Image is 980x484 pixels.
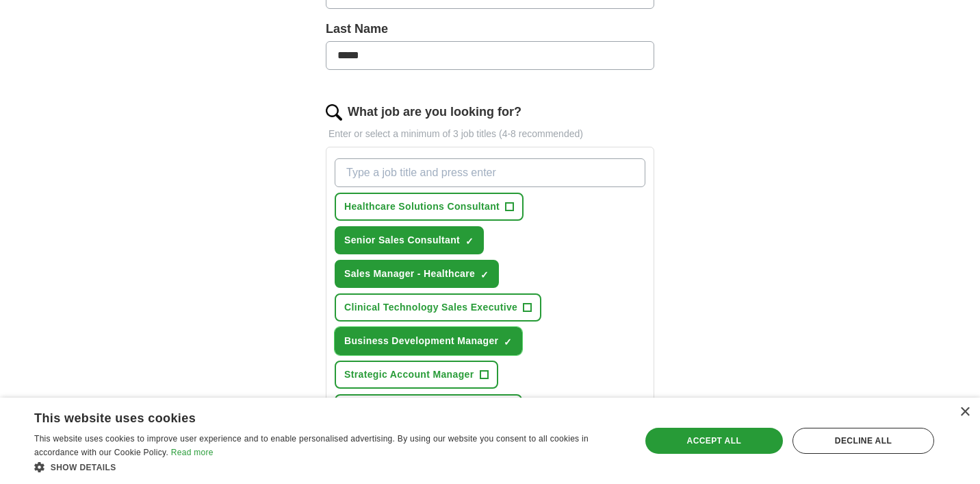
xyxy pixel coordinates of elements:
[326,20,654,38] label: Last Name
[335,361,498,389] button: Strategic Account Manager
[335,226,484,254] button: Senior Sales Consultant✓
[792,428,934,454] div: Decline all
[51,463,116,472] span: Show details
[326,104,342,121] img: search.png
[504,337,512,348] span: ✓
[335,158,645,187] input: Type a job title and press enter
[335,193,524,221] button: Healthcare Solutions Consultant
[344,367,474,382] span: Strategic Account Manager
[959,407,970,418] div: Close
[465,236,474,247] span: ✓
[344,233,460,247] span: Senior Sales Consultant
[480,269,489,280] span: ✓
[34,406,588,426] div: This website uses cookies
[645,428,783,454] div: Accept all
[335,327,522,355] button: Business Development Manager✓
[335,394,522,422] button: Healthcare Analytics Sales Lead
[171,448,214,457] a: Read more, opens a new window
[326,127,654,141] p: Enter or select a minimum of 3 job titles (4-8 recommended)
[344,300,517,315] span: Clinical Technology Sales Executive
[34,434,589,457] span: This website uses cookies to improve user experience and to enable personalised advertising. By u...
[344,334,498,348] span: Business Development Manager
[344,267,475,281] span: Sales Manager - Healthcare
[335,260,499,288] button: Sales Manager - Healthcare✓
[344,199,500,214] span: Healthcare Solutions Consultant
[335,293,541,322] button: Clinical Technology Sales Executive
[348,103,521,121] label: What job are you looking for?
[34,460,622,474] div: Show details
